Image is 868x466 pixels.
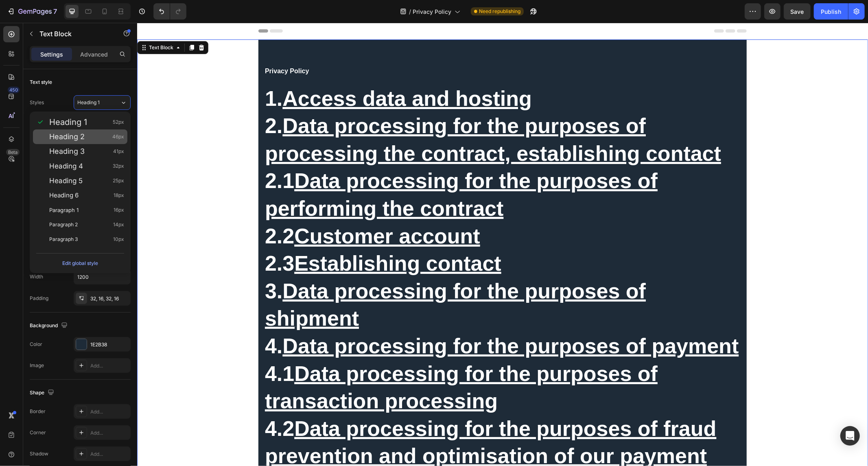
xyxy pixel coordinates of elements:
[74,269,130,284] input: Auto
[49,118,87,126] span: Heading 1
[114,191,124,199] span: 18px
[128,339,520,390] a: Data processing for the purposes of transaction processing
[30,408,46,415] div: Border
[128,394,157,418] strong: 4.2
[128,91,145,115] strong: 2.
[153,3,186,20] div: Undo/Redo
[413,7,451,16] span: Privacy Policy
[145,64,395,88] a: Access data and hosting
[814,3,848,20] button: Publish
[791,8,804,15] span: Save
[74,95,131,110] button: Heading 1
[30,320,69,331] div: Background
[90,295,129,302] div: 32, 16, 32, 16
[90,341,129,348] div: 1E2B38
[840,426,860,446] div: Open Intercom Messenger
[113,235,124,243] span: 10px
[36,257,124,270] button: Edit global style
[128,201,157,225] strong: 2.2
[49,162,83,170] span: Heading 4
[53,7,57,16] p: 7
[128,146,520,197] a: Data processing for the purposes of performing the contract
[49,221,78,229] span: Paragraph 2
[113,177,124,185] span: 25px
[113,147,124,155] span: 41px
[49,147,85,155] span: Heading 3
[90,451,129,458] div: Add...
[62,258,98,268] div: Edit global style
[479,8,520,15] span: Need republishing
[39,29,109,39] p: Text Block
[8,87,20,93] div: 450
[114,206,124,214] span: 16px
[157,229,364,252] a: Establishing contact
[128,91,584,142] a: Data processing for the purposes of processing the contract, establishing contact
[30,79,52,86] div: Text style
[113,221,124,229] span: 14px
[30,362,44,369] div: Image
[821,7,841,16] div: Publish
[10,21,38,28] div: Text Block
[80,50,108,59] p: Advanced
[128,256,145,280] strong: 3.
[40,50,63,59] p: Settings
[157,201,343,225] a: Customer account
[90,362,129,370] div: Add...
[3,3,61,20] button: 7
[77,99,100,106] span: Heading 1
[128,146,157,170] strong: 2.1
[30,429,46,436] div: Corner
[49,235,78,243] span: Paragraph 3
[49,133,85,141] span: Heading 2
[113,118,124,126] span: 52px
[30,450,48,457] div: Shadow
[90,408,129,416] div: Add...
[128,256,509,308] a: Data processing for the purposes of shipment
[409,7,411,16] span: /
[30,295,48,302] div: Padding
[90,429,129,437] div: Add...
[128,339,157,363] strong: 4.1
[49,206,79,214] span: Paragraph 1
[112,133,124,141] span: 46px
[6,149,20,155] div: Beta
[30,341,42,348] div: Color
[30,273,43,280] div: Width
[128,229,157,252] strong: 2.3
[145,311,601,335] a: Data processing for the purposes of payment
[30,99,44,106] div: Styles
[49,177,83,185] span: Heading 5
[49,191,79,199] span: Heading 6
[137,23,868,466] iframe: Design area
[784,3,811,20] button: Save
[113,162,124,170] span: 32px
[30,387,56,398] div: Shape
[128,311,145,335] strong: 4.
